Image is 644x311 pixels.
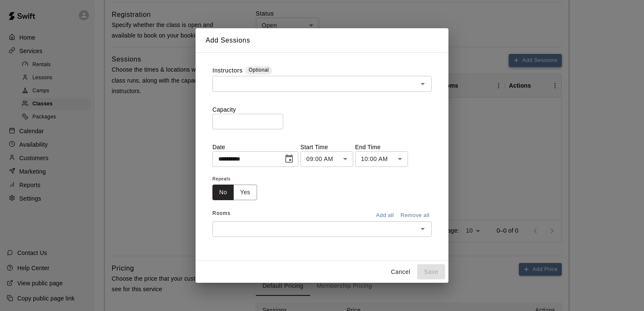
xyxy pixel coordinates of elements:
[387,264,414,280] button: Cancel
[233,185,257,200] button: Yes
[212,105,432,114] p: Capacity
[212,66,243,76] label: Instructors
[281,150,298,167] button: Choose date, selected date is Oct 10, 2025
[355,151,408,167] div: 10:00 AM
[398,209,432,222] button: Remove all
[371,209,398,222] button: Add all
[301,143,353,151] p: Start Time
[212,143,298,151] p: Date
[196,28,448,53] h2: Add Sessions
[212,185,234,200] button: No
[417,78,429,90] button: Open
[249,67,269,73] span: Optional
[417,223,429,235] button: Open
[355,143,408,151] p: End Time
[212,210,231,216] span: Rooms
[212,174,264,185] span: Repeats
[212,185,257,200] div: outlined button group
[301,151,353,167] div: 09:00 AM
